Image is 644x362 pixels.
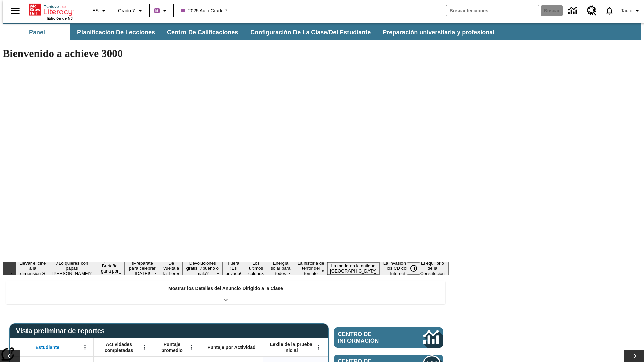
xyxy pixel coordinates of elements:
button: Diapositiva 12 La invasión de los CD con Internet [379,260,416,277]
a: Centro de información [564,2,583,20]
button: Pausar [407,262,420,275]
span: Centro de información [338,331,401,344]
button: Diapositiva 5 De vuelta a la Tierra [160,260,183,277]
span: Puntaje promedio [156,341,188,353]
button: Diapositiva 6 Devoluciones gratis: ¿bueno o malo? [183,260,222,277]
span: Estudiante [36,344,60,350]
button: Carrusel de lecciones, seguir [624,350,644,362]
div: Subbarra de navegación [3,24,500,40]
a: Notificaciones [601,2,618,19]
h1: Bienvenido a achieve 3000 [3,47,449,60]
span: Actividades completadas [97,341,141,353]
div: Subbarra de navegación [3,23,641,40]
div: Portada [29,2,73,20]
span: Lexile de la prueba inicial [267,341,316,353]
div: Pausar [407,262,427,275]
button: Diapositiva 2 ¿Lo quieres con papas fritas? [49,260,95,277]
button: Grado: Grado 7, Elige un grado [115,5,147,17]
div: Mostrar los Detalles del Anuncio Dirigido a la Clase [6,281,445,304]
button: Perfil/Configuración [618,5,644,17]
button: Diapositiva 9 Energía solar para todos [267,260,294,277]
button: Diapositiva 7 ¡Fuera! ¡Es privado! [222,260,245,277]
button: Diapositiva 13 El equilibrio de la Constitución [416,260,449,277]
button: Abrir menú [314,342,324,352]
button: Abrir menú [80,342,90,352]
span: Tauto [621,7,632,14]
a: Centro de recursos, Se abrirá en una pestaña nueva. [583,2,601,20]
button: Panel [3,24,70,40]
span: Vista preliminar de reportes [16,327,108,335]
a: Portada [29,3,73,16]
button: Centro de calificaciones [162,24,244,40]
input: Buscar campo [446,5,539,16]
button: Diapositiva 10 La historia de terror del tomate [294,260,327,277]
button: Abrir menú [186,342,196,352]
span: ES [92,7,99,14]
span: B [155,6,159,15]
button: Abrir menú [139,342,149,352]
button: Diapositiva 1 Llevar el cine a la dimensión X [16,260,49,277]
span: Puntaje por Actividad [207,344,255,350]
a: Centro de información [334,327,443,348]
button: Configuración de la clase/del estudiante [245,24,376,40]
button: Planificación de lecciones [72,24,160,40]
button: Preparación universitaria y profesional [377,24,500,40]
button: Boost El color de la clase es morado/púrpura. Cambiar el color de la clase. [152,5,171,17]
button: Diapositiva 11 La moda en la antigua Roma [327,262,379,275]
p: Mostrar los Detalles del Anuncio Dirigido a la Clase [168,285,283,292]
button: Diapositiva 4 ¡Prepárate para celebrar Juneteenth! [125,260,160,277]
span: Edición de NJ [47,16,73,20]
button: Diapositiva 8 Los últimos colonos [245,260,267,277]
button: Lenguaje: ES, Selecciona un idioma [89,5,111,17]
span: 2025 Auto Grade 7 [181,7,228,14]
span: Grado 7 [118,7,135,14]
button: Abrir el menú lateral [5,1,25,21]
button: Diapositiva 3 ¡Gran Bretaña gana por fin! [95,257,125,280]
